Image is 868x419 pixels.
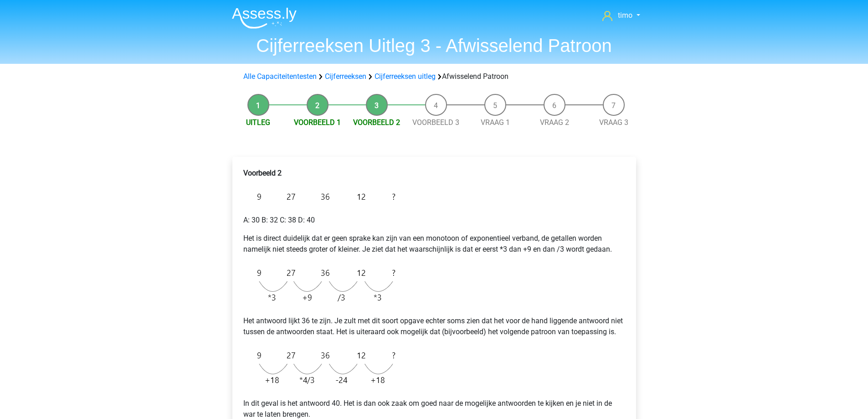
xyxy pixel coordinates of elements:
[412,118,459,127] a: Voorbeeld 3
[481,118,510,127] a: Vraag 1
[618,11,632,20] span: timo
[232,7,297,29] img: Assessly
[353,118,400,127] a: Voorbeeld 2
[243,345,400,391] img: Alternating_Example_2_3.png
[246,118,270,127] a: Uitleg
[225,35,644,57] h1: Cijferreeksen Uitleg 3 - Afwisselend Patroon
[325,72,366,81] a: Cijferreeksen
[243,215,625,226] p: A: 30 B: 32 C: 38 D: 40
[540,118,569,127] a: Vraag 2
[294,118,341,127] a: Voorbeeld 1
[243,262,400,308] img: Alternating_Example_2_2.png
[599,10,643,21] a: timo
[243,186,400,207] img: Alternating_Example_2_1.png
[599,118,628,127] a: Vraag 3
[243,233,625,255] p: Het is direct duidelijk dat er geen sprake kan zijn van een monotoon of exponentieel verband, de ...
[243,169,282,177] b: Voorbeeld 2
[243,72,317,81] a: Alle Capaciteitentesten
[240,71,629,82] div: Afwisselend Patroon
[243,316,625,337] p: Het antwoord lijkt 36 te zijn. Je zult met dit soort opgave echter soms zien dat het voor de hand...
[375,72,436,81] a: Cijferreeksen uitleg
